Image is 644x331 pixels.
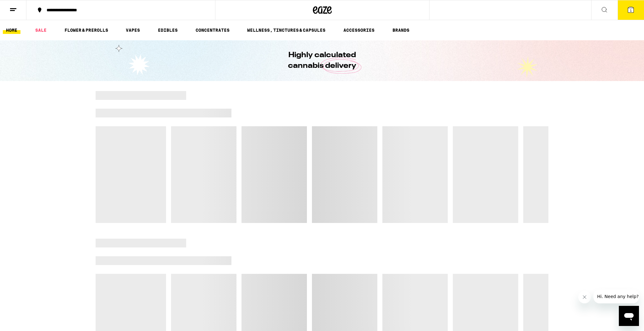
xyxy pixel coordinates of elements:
[270,50,374,71] h1: Highly calculated cannabis delivery
[578,291,591,303] iframe: Close message
[340,26,378,34] a: ACCESSORIES
[593,290,639,303] iframe: Message from company
[630,8,632,12] span: 1
[618,0,644,20] button: 1
[3,26,20,34] a: HOME
[389,26,413,34] a: BRANDS
[619,306,639,326] iframe: Button to launch messaging window
[244,26,329,34] a: WELLNESS, TINCTURES & CAPSULES
[192,26,233,34] a: CONCENTRATES
[61,26,111,34] a: FLOWER & PREROLLS
[123,26,143,34] a: VAPES
[155,26,181,34] a: EDIBLES
[32,26,50,34] a: SALE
